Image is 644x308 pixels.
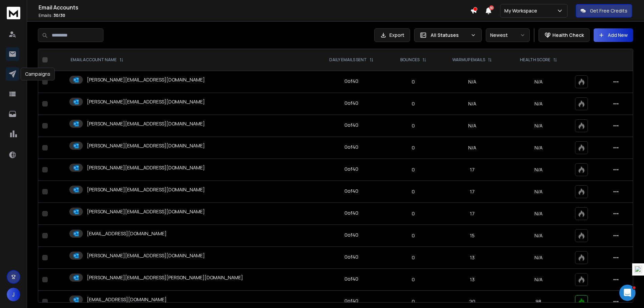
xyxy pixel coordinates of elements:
[344,254,358,260] div: 0 of 40
[39,3,470,11] h1: Email Accounts
[438,225,506,247] td: 15
[619,285,636,301] iframe: Intercom live chat
[7,288,20,301] button: J
[452,57,485,63] p: WARMUP EMAILS
[510,78,567,85] p: N/A
[552,32,584,39] p: Health Check
[7,7,20,19] img: logo
[87,164,205,171] p: [PERSON_NAME][EMAIL_ADDRESS][DOMAIN_NAME]
[344,210,358,216] div: 0 of 40
[539,28,590,42] button: Health Check
[438,181,506,203] td: 17
[392,144,434,151] p: 0
[87,296,167,303] p: [EMAIL_ADDRESS][DOMAIN_NAME]
[344,122,358,128] div: 0 of 40
[438,203,506,225] td: 17
[87,230,167,237] p: [EMAIL_ADDRESS][DOMAIN_NAME]
[392,166,434,173] p: 0
[392,210,434,217] p: 0
[438,115,506,137] td: N/A
[87,208,205,215] p: [PERSON_NAME][EMAIL_ADDRESS][DOMAIN_NAME]
[344,232,358,238] div: 0 of 40
[344,166,358,172] div: 0 of 40
[374,28,410,42] button: Export
[344,276,358,282] div: 0 of 40
[594,28,633,42] button: Add New
[39,13,470,18] p: Emails :
[489,5,494,10] span: 50
[87,252,205,259] p: [PERSON_NAME][EMAIL_ADDRESS][DOMAIN_NAME]
[329,57,367,63] p: DAILY EMAILS SENT
[510,166,567,173] p: N/A
[392,298,434,305] p: 0
[510,232,567,239] p: N/A
[392,78,434,85] p: 0
[438,137,506,159] td: N/A
[344,144,358,150] div: 0 of 40
[392,276,434,283] p: 0
[392,100,434,107] p: 0
[576,4,632,18] button: Get Free Credits
[438,247,506,269] td: 13
[87,120,205,127] p: [PERSON_NAME][EMAIL_ADDRESS][DOMAIN_NAME]
[344,100,358,106] div: 0 of 40
[87,98,205,105] p: [PERSON_NAME][EMAIL_ADDRESS][DOMAIN_NAME]
[344,298,358,304] div: 0 of 40
[87,186,205,193] p: [PERSON_NAME][EMAIL_ADDRESS][DOMAIN_NAME]
[87,76,205,83] p: [PERSON_NAME][EMAIL_ADDRESS][DOMAIN_NAME]
[510,210,567,217] p: N/A
[510,254,567,261] p: N/A
[431,32,468,39] p: All Statuses
[87,274,243,281] p: [PERSON_NAME][EMAIL_ADDRESS][PERSON_NAME][DOMAIN_NAME]
[344,188,358,194] div: 0 of 40
[510,100,567,107] p: N/A
[438,71,506,93] td: N/A
[71,57,123,63] div: EMAIL ACCOUNT NAME
[510,276,567,283] p: N/A
[400,57,420,63] p: BOUNCES
[392,122,434,129] p: 0
[344,78,358,85] div: 0 of 40
[438,159,506,181] td: 17
[510,122,567,129] p: N/A
[520,57,550,63] p: HEALTH SCORE
[438,93,506,115] td: N/A
[392,254,434,261] p: 0
[510,144,567,151] p: N/A
[21,68,55,80] div: Campaigns
[504,7,540,14] p: My Workspace
[87,142,205,149] p: [PERSON_NAME][EMAIL_ADDRESS][DOMAIN_NAME]
[53,13,65,18] span: 30 / 30
[392,232,434,239] p: 0
[392,188,434,195] p: 0
[486,28,530,42] button: Newest
[438,269,506,291] td: 13
[590,7,627,14] p: Get Free Credits
[510,188,567,195] p: N/A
